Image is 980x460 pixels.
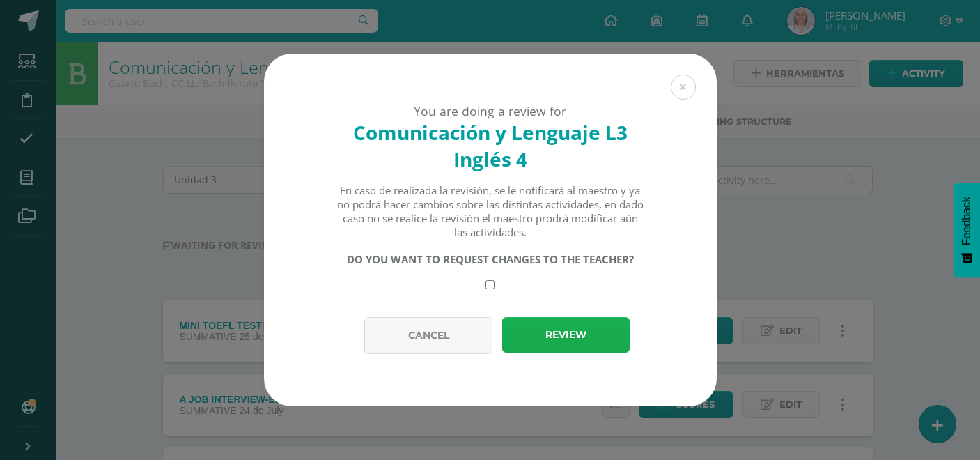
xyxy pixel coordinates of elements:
input: Require changes [485,280,495,289]
div: You are doing a review for [288,102,692,119]
strong: DO YOU WANT TO REQUEST CHANGES TO THE TEACHER? [347,252,634,266]
button: Review [502,317,630,353]
button: Feedback - Mostrar encuesta [954,183,980,277]
span: Feedback [960,197,973,245]
strong: Comunicación y Lenguaje L3 Inglés 4 [353,119,628,172]
button: Close (Esc) [671,75,696,100]
div: En caso de realizada la revisión, se le notificará al maestro y ya no podrá hacer cambios sobre l... [336,183,644,239]
button: Cancel [364,317,493,354]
